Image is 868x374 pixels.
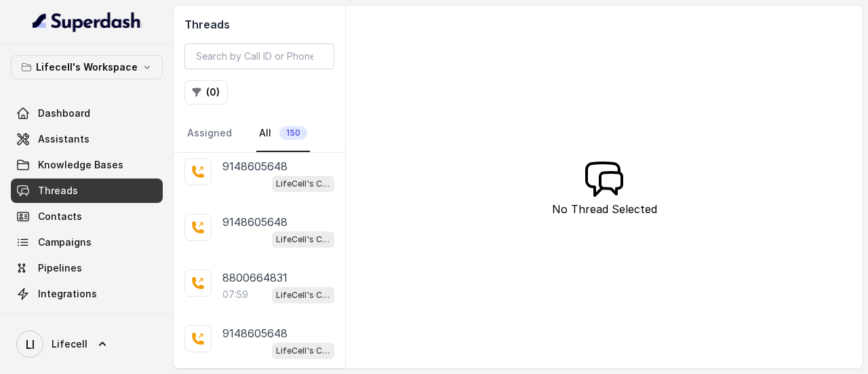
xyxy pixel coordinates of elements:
span: API Settings [38,313,97,326]
button: Lifecell's Workspace [11,55,163,79]
h2: Threads [184,16,334,33]
p: No Thread Selected [552,201,657,217]
p: Lifecell's Workspace [36,59,138,75]
input: Search by Call ID or Phone Number [184,43,334,69]
p: LifeCell's Call Assistant [276,344,330,358]
span: Knowledge Bases [38,158,123,172]
a: Lifecell [11,325,163,363]
span: Integrations [38,287,97,301]
span: Assistants [38,132,90,146]
span: 150 [279,126,307,140]
span: Threads [38,184,78,198]
p: 8800664831 [222,269,288,286]
a: Contacts [11,204,163,229]
span: Pipelines [38,261,82,275]
a: Pipelines [11,256,163,280]
p: 9148605648 [222,214,288,230]
p: LifeCell's Call Assistant [276,233,330,246]
p: 07:59 [222,288,248,301]
button: (0) [184,80,228,105]
a: API Settings [11,307,163,332]
img: light.svg [33,11,142,33]
p: 9148605648 [222,158,288,174]
span: Lifecell [52,337,87,351]
a: Campaigns [11,230,163,255]
a: Dashboard [11,101,163,126]
span: Contacts [38,210,82,223]
text: LI [26,337,35,352]
p: LifeCell's Call Assistant [276,177,330,191]
a: All150 [256,115,310,152]
span: Dashboard [38,107,90,120]
p: LifeCell's Call Assistant [276,288,330,302]
a: Assigned [184,115,235,152]
a: Knowledge Bases [11,153,163,177]
nav: Tabs [184,115,334,152]
a: Integrations [11,282,163,306]
span: Campaigns [38,236,92,249]
p: 9148605648 [222,325,288,341]
a: Assistants [11,127,163,151]
a: Threads [11,179,163,203]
